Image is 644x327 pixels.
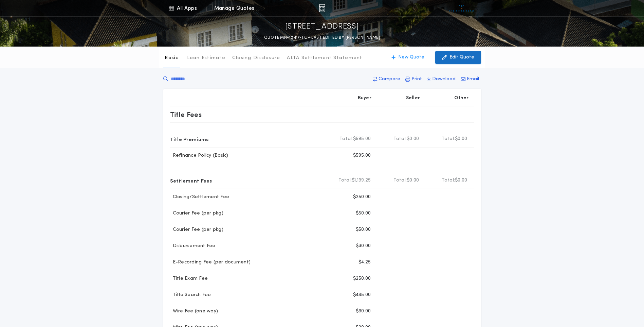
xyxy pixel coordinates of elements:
p: New Quote [398,54,424,61]
span: $0.00 [455,136,467,142]
button: Edit Quote [435,51,481,64]
p: Edit Quote [449,54,474,61]
p: $30.00 [356,243,371,249]
button: Email [459,73,481,85]
span: $1,139.25 [352,177,371,184]
p: Loan Estimate [187,55,225,62]
p: Email [467,76,479,83]
p: Basic [165,55,178,62]
p: $30.00 [356,308,371,315]
p: ALTA Settlement Statement [287,55,362,62]
p: Seller [406,95,420,102]
p: $250.00 [353,275,371,282]
p: $50.00 [356,210,371,217]
span: $595.00 [353,136,371,142]
p: E-Recording Fee (per document) [170,259,251,266]
span: $0.00 [407,136,419,142]
p: Buyer [358,95,371,102]
p: Compare [379,76,400,83]
p: $445.00 [353,292,371,298]
p: Other [454,95,468,102]
button: Print [403,73,424,85]
p: Closing Disclosure [232,55,280,62]
p: Courier Fee (per pkg) [170,210,223,217]
p: Title Premiums [170,134,209,144]
b: Total: [393,136,407,142]
span: $0.00 [455,177,467,184]
img: vs-icon [449,5,474,12]
b: Total: [339,136,353,142]
p: $595.00 [353,152,371,159]
p: Wire Fee (one way) [170,308,218,315]
p: [STREET_ADDRESS] [285,21,359,32]
button: New Quote [385,51,431,64]
b: Total: [338,177,352,184]
p: Title Exam Fee [170,275,208,282]
p: Title Search Fee [170,292,211,298]
p: $4.25 [358,259,371,266]
b: Total: [393,177,407,184]
p: Courier Fee (per pkg) [170,226,223,233]
b: Total: [442,136,455,142]
span: $0.00 [407,177,419,184]
img: img [319,4,325,12]
p: Refinance Policy (Basic) [170,152,228,159]
p: Closing/Settlement Fee [170,194,229,201]
p: Title Fees [170,109,202,120]
button: Download [425,73,458,85]
p: $50.00 [356,226,371,233]
p: QUOTE MN-10417-TC - LAST EDITED BY [PERSON_NAME] [264,34,380,41]
p: Print [411,76,422,83]
p: $250.00 [353,194,371,201]
b: Total: [442,177,455,184]
button: Compare [371,73,402,85]
p: Settlement Fees [170,175,212,186]
p: Download [432,76,456,83]
p: Disbursement Fee [170,243,216,249]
